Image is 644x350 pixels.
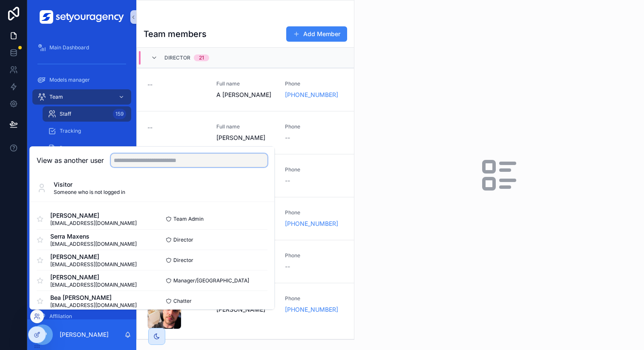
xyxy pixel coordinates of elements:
span: Chatter [173,298,192,304]
span: -- [285,134,290,142]
a: Payouts [43,140,131,156]
a: Tracking [43,123,131,139]
a: Staff159 [43,106,131,122]
a: --Full name[PERSON_NAME]Phone-- [137,111,354,154]
span: -- [147,123,152,132]
a: --Full nameA [PERSON_NAME]Phone[PHONE_NUMBER] [137,68,354,111]
span: Team Admin [173,216,204,222]
span: Phone [285,166,344,173]
a: Models manager [32,72,131,88]
span: [EMAIL_ADDRESS][DOMAIN_NAME] [50,302,137,309]
a: [PHONE_NUMBER] [285,305,338,314]
div: scrollable content [27,34,136,319]
div: 159 [113,109,126,119]
a: Affiliation [32,309,131,324]
span: Phone [285,80,344,87]
span: Full name [216,123,275,130]
span: Models manager [49,77,90,83]
span: Tracking [60,128,81,134]
span: -- [147,80,152,89]
a: Main Dashboard [32,40,131,55]
span: Director [173,236,193,243]
span: Affiliation [49,313,72,320]
h1: Team members [144,28,207,40]
span: Phone [285,295,344,302]
span: Director [173,257,193,264]
a: [PHONE_NUMBER] [285,219,338,228]
span: -- [285,262,290,271]
span: Manager/[GEOGRAPHIC_DATA] [173,277,249,284]
span: Director [164,54,190,61]
span: [EMAIL_ADDRESS][DOMAIN_NAME] [50,241,137,248]
span: Serra Maxens [50,232,137,241]
a: Full name[PERSON_NAME]Phone[PHONE_NUMBER] [137,283,354,341]
span: [PERSON_NAME] [50,273,137,282]
span: Visitor [54,180,125,189]
span: Payouts [60,145,79,151]
span: [EMAIL_ADDRESS][DOMAIN_NAME] [50,220,137,227]
span: Phone [285,252,344,259]
span: [PERSON_NAME] [50,211,137,220]
button: Add Member [286,26,347,42]
a: Team [32,89,131,105]
p: [PERSON_NAME] [60,330,109,339]
span: Someone who is not logged in [54,189,125,196]
span: A [PERSON_NAME] [216,91,275,99]
span: [PERSON_NAME] [216,134,275,142]
span: -- [285,176,290,185]
span: Staff [60,111,71,117]
span: Full name [216,80,275,87]
span: [EMAIL_ADDRESS][DOMAIN_NAME] [50,282,137,288]
img: App logo [40,10,124,24]
span: [EMAIL_ADDRESS][DOMAIN_NAME] [50,261,137,268]
span: Team [49,94,63,100]
span: [PERSON_NAME] [216,305,275,314]
div: 21 [199,54,204,61]
span: Phone [285,123,344,130]
span: Phone [285,209,344,216]
h2: View as another user [37,155,104,165]
span: [PERSON_NAME] [50,253,137,261]
span: Main Dashboard [49,44,89,51]
span: Bea [PERSON_NAME] [50,293,137,302]
a: [PHONE_NUMBER] [285,91,338,99]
